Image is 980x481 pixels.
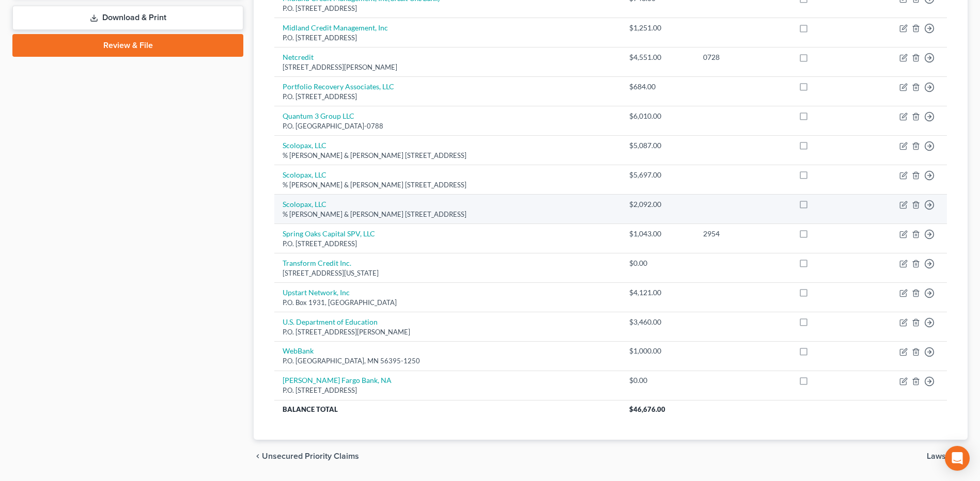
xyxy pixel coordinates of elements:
[629,170,687,180] div: $5,697.00
[283,121,613,131] div: P.O. [GEOGRAPHIC_DATA]-0788
[703,229,782,239] div: 2954
[283,92,613,102] div: P.O. [STREET_ADDRESS]
[629,82,687,92] div: $684.00
[927,452,968,460] button: Lawsuits chevron_right
[283,82,394,91] a: Portfolio Recovery Associates, LLC
[283,111,354,120] a: Quantum 3 Group LLC
[12,34,243,57] a: Review & File
[283,346,314,355] a: WebBank
[262,452,359,460] span: Unsecured Priority Claims
[283,229,375,238] a: Spring Oaks Capital SPV, LLC
[629,199,687,210] div: $2,092.00
[629,405,665,413] span: $46,676.00
[283,268,613,278] div: [STREET_ADDRESS][US_STATE]
[283,180,613,190] div: % [PERSON_NAME] & [PERSON_NAME] [STREET_ADDRESS]
[283,210,613,219] div: % [PERSON_NAME] & [PERSON_NAME] [STREET_ADDRESS]
[283,141,326,150] a: Scolopax, LLC
[629,317,687,327] div: $3,460.00
[283,239,613,249] div: P.O. [STREET_ADDRESS]
[283,376,392,384] a: [PERSON_NAME] Fargo Bank, NA
[629,140,687,151] div: $5,087.00
[283,288,350,297] a: Upstart Network, Inc
[283,386,613,395] div: P.O. [STREET_ADDRESS]
[12,6,243,30] a: Download & Print
[283,4,613,13] div: P.O. [STREET_ADDRESS]
[629,111,687,121] div: $6,010.00
[254,452,262,460] i: chevron_left
[629,287,687,298] div: $4,121.00
[283,327,613,337] div: P.O. [STREET_ADDRESS][PERSON_NAME]
[283,62,613,72] div: [STREET_ADDRESS][PERSON_NAME]
[283,170,326,179] a: Scolopax, LLC
[629,23,687,33] div: $1,251.00
[927,452,959,460] span: Lawsuits
[283,259,351,267] a: Transform Credit Inc.
[283,53,314,61] a: Netcredit
[703,52,782,62] div: 0728
[629,258,687,268] div: $0.00
[274,400,621,419] th: Balance Total
[629,346,687,356] div: $1,000.00
[945,446,970,471] div: Open Intercom Messenger
[629,229,687,239] div: $1,043.00
[283,151,613,161] div: % [PERSON_NAME] & [PERSON_NAME] [STREET_ADDRESS]
[283,200,326,209] a: Scolopax, LLC
[283,23,388,32] a: Midland Credit Management, Inc
[629,375,687,386] div: $0.00
[629,52,687,62] div: $4,551.00
[283,317,378,326] a: U.S. Department of Education
[283,33,613,43] div: P.O. [STREET_ADDRESS]
[283,356,613,366] div: P.O. [GEOGRAPHIC_DATA], MN 56395-1250
[254,452,359,460] button: chevron_left Unsecured Priority Claims
[283,298,613,308] div: P.O. Box 1931, [GEOGRAPHIC_DATA]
